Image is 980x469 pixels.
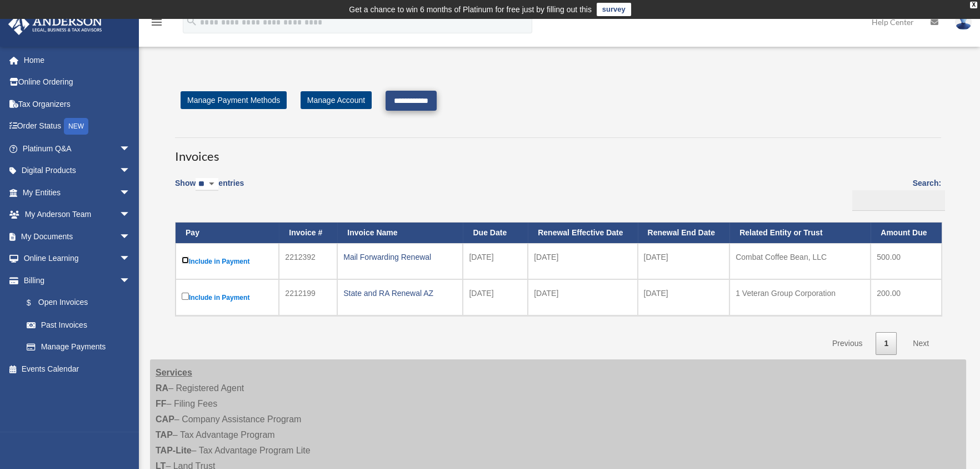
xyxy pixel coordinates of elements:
[8,204,147,226] a: My Anderson Teamarrow_drop_down
[343,285,457,301] div: State and RA Renewal AZ
[638,279,730,315] td: [DATE]
[463,243,528,279] td: [DATE]
[8,181,147,204] a: My Entitiesarrow_drop_down
[8,115,147,138] a: Order StatusNEW
[8,248,147,270] a: Online Learningarrow_drop_down
[824,332,871,355] a: Previous
[8,49,147,71] a: Home
[970,2,977,8] div: close
[8,71,147,93] a: Online Ordering
[119,181,142,204] span: arrow_drop_down
[156,446,192,455] strong: TAP-Lite
[638,223,730,243] th: Renewal End Date: activate to sort column ascending
[729,243,871,279] td: Combat Coffee Bean, LLC
[33,296,38,310] span: $
[64,118,88,135] div: NEW
[279,279,337,315] td: 2212199
[955,14,972,30] img: User Pic
[8,160,147,182] a: Digital Productsarrow_drop_down
[196,178,218,191] select: Showentries
[156,368,192,377] strong: Services
[119,269,142,292] span: arrow_drop_down
[176,223,279,243] th: Pay: activate to sort column descending
[8,225,147,248] a: My Documentsarrow_drop_down
[871,243,942,279] td: 500.00
[848,176,941,211] label: Search:
[119,248,142,270] span: arrow_drop_down
[119,204,142,226] span: arrow_drop_down
[463,223,528,243] th: Due Date: activate to sort column ascending
[5,13,106,35] img: Anderson Advisors Platinum Portal
[156,399,167,408] strong: FF
[528,223,637,243] th: Renewal Effective Date: activate to sort column ascending
[463,279,528,315] td: [DATE]
[904,332,937,355] a: Next
[156,414,174,424] strong: CAP
[8,93,147,115] a: Tax Organizers
[119,160,142,182] span: arrow_drop_down
[729,279,871,315] td: 1 Veteran Group Corporation
[156,430,173,440] strong: TAP
[186,15,198,27] i: search
[597,3,631,16] a: survey
[871,279,942,315] td: 200.00
[181,91,287,109] a: Manage Payment Methods
[343,249,457,265] div: Mail Forwarding Renewal
[528,243,637,279] td: [DATE]
[150,19,163,29] a: menu
[279,223,337,243] th: Invoice #: activate to sort column ascending
[8,269,142,292] a: Billingarrow_drop_down
[182,293,189,300] input: Include in Payment
[182,290,273,304] label: Include in Payment
[279,243,337,279] td: 2212392
[852,190,945,211] input: Search:
[119,137,142,160] span: arrow_drop_down
[729,223,871,243] th: Related Entity or Trust: activate to sort column ascending
[871,223,942,243] th: Amount Due: activate to sort column ascending
[528,279,637,315] td: [DATE]
[156,383,168,393] strong: RA
[337,223,463,243] th: Invoice Name: activate to sort column ascending
[182,256,189,264] input: Include in Payment
[119,225,142,248] span: arrow_drop_down
[349,3,592,16] div: Get a chance to win 6 months of Platinum for free just by filling out this
[876,332,897,355] a: 1
[16,314,142,336] a: Past Invoices
[8,137,147,160] a: Platinum Q&Aarrow_drop_down
[638,243,730,279] td: [DATE]
[182,254,273,268] label: Include in Payment
[150,16,163,29] i: menu
[16,292,136,314] a: $Open Invoices
[16,336,142,358] a: Manage Payments
[175,176,244,202] label: Show entries
[301,91,372,109] a: Manage Account
[8,358,147,380] a: Events Calendar
[175,137,941,165] h3: Invoices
